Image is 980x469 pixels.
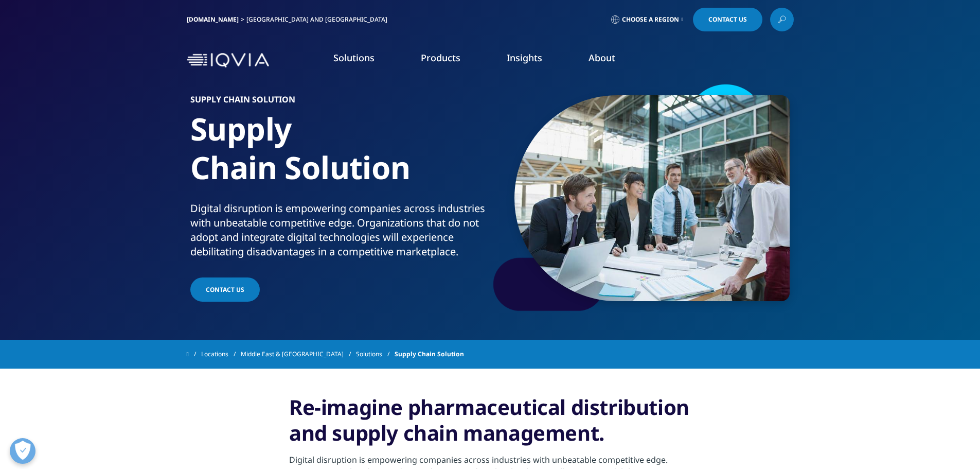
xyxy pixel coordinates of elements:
h3: Re-imagine pharmaceutical distribution and supply chain management. [289,394,691,454]
a: Locations [201,345,241,363]
a: Contact us [190,277,260,302]
a: Insights [507,51,542,64]
div: [GEOGRAPHIC_DATA] and [GEOGRAPHIC_DATA] [246,15,391,24]
span: Contact us [206,285,244,294]
a: Contact Us [693,8,762,31]
a: Middle East & [GEOGRAPHIC_DATA] [241,345,356,363]
h6: Supply Chain Solution [190,95,486,110]
span: Choose a Region [622,15,679,24]
a: Products [421,51,460,64]
a: About [589,51,615,64]
img: IQVIA Healthcare Information Technology and Pharma Clinical Research Company [187,53,269,68]
span: Supply Chain Solution [395,345,464,363]
span: Contact Us [708,16,747,23]
h1: Supply Chain Solution [190,110,486,201]
a: Solutions [333,51,375,64]
a: [DOMAIN_NAME] [187,15,239,24]
div: Digital disruption is empowering companies across industries with unbeatable competitive edge. Or... [190,201,486,259]
nav: Primary [273,36,794,84]
img: 059_standing-meeting.jpg [514,95,790,301]
button: Open Preferences [10,438,35,464]
a: Solutions [356,345,395,363]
